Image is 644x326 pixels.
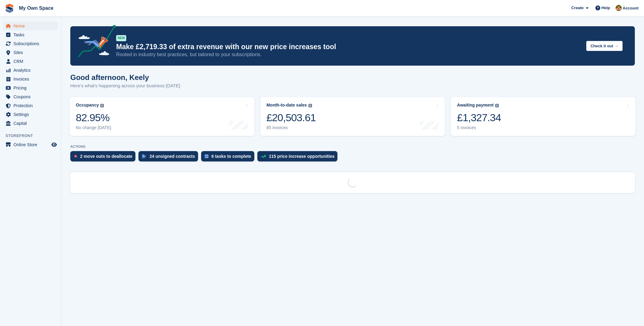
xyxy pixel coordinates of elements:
[623,5,638,11] span: Account
[5,4,14,13] img: stora-icon-8386f47178a22dfd0bd8f6a31ec36ba5ce8667c1dd55bd0f319d3a0aa187defe.svg
[260,97,445,136] a: Month-to-date sales £20,503.61 85 invoices
[6,133,61,139] span: Storefront
[13,75,50,83] span: Invoices
[3,57,58,66] a: menu
[13,92,50,101] span: Coupons
[73,25,116,60] img: price-adjustments-announcement-icon-8257ccfd72463d97f412b2fc003d46551f7dbcb40ab6d574587a9cd5c0d94...
[70,97,254,136] a: Occupancy 82.95% No change [DATE]
[13,57,50,66] span: CRM
[3,140,58,149] a: menu
[13,31,50,39] span: Tasks
[142,154,146,158] img: contract_signature_icon-13c848040528278c33f63329250d36e43548de30e8caae1d1a13099fd9432cc5.svg
[76,111,111,124] div: 82.95%
[457,103,494,108] div: Awaiting payment
[616,5,622,11] img: Keely Collin
[3,39,58,48] a: menu
[13,48,50,57] span: Sites
[267,111,316,124] div: £20,503.61
[74,154,77,158] img: move_outs_to_deallocate_icon-f764333ba52eb49d3ac5e1228854f67142a1ed5810a6f6cc68b1a99e826820c5.svg
[76,103,99,108] div: Occupancy
[308,104,312,107] img: icon-info-grey-7440780725fd019a000dd9b08b2336e03edf1995a4989e88bcd33f0948082b44.svg
[13,140,50,149] span: Online Store
[13,110,50,119] span: Settings
[50,141,58,148] a: Preview store
[70,82,180,89] p: Here's what's happening across your business [DATE]
[571,5,583,11] span: Create
[76,125,111,130] div: No change [DATE]
[3,48,58,57] a: menu
[586,41,623,51] button: Check it out →
[70,151,138,165] a: 2 move outs to deallocate
[80,154,132,159] div: 2 move outs to deallocate
[495,104,499,107] img: icon-info-grey-7440780725fd019a000dd9b08b2336e03edf1995a4989e88bcd33f0948082b44.svg
[3,110,58,119] a: menu
[602,5,610,11] span: Help
[13,66,50,74] span: Analytics
[212,154,251,159] div: 6 tasks to complete
[116,51,581,58] p: Rooted in industry best practices, but tailored to your subscriptions.
[457,125,501,130] div: 5 invoices
[17,3,56,13] a: My Own Space
[267,103,307,108] div: Month-to-date sales
[116,42,581,51] p: Make £2,719.33 of extra revenue with our new price increases tool
[13,84,50,92] span: Pricing
[267,125,316,130] div: 85 invoices
[451,97,635,136] a: Awaiting payment £1,327.34 5 invoices
[149,154,195,159] div: 24 unsigned contracts
[205,154,208,158] img: task-75834270c22a3079a89374b754ae025e5fb1db73e45f91037f5363f120a921f8.svg
[3,66,58,74] a: menu
[70,73,180,81] h1: Good afternoon, Keely
[261,155,266,158] img: price_increase_opportunities-93ffe204e8149a01c8c9dc8f82e8f89637d9d84a8eef4429ea346261dce0b2c0.svg
[3,84,58,92] a: menu
[3,92,58,101] a: menu
[3,31,58,39] a: menu
[3,75,58,83] a: menu
[201,151,257,165] a: 6 tasks to complete
[457,111,501,124] div: £1,327.34
[100,104,104,107] img: icon-info-grey-7440780725fd019a000dd9b08b2336e03edf1995a4989e88bcd33f0948082b44.svg
[3,101,58,110] a: menu
[138,151,201,165] a: 24 unsigned contracts
[3,119,58,128] a: menu
[116,35,126,41] div: NEW
[13,22,50,30] span: Home
[13,101,50,110] span: Protection
[70,145,635,149] p: ACTIONS
[13,39,50,48] span: Subscriptions
[13,119,50,128] span: Capital
[3,22,58,30] a: menu
[269,154,335,159] div: 115 price increase opportunities
[257,151,341,165] a: 115 price increase opportunities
